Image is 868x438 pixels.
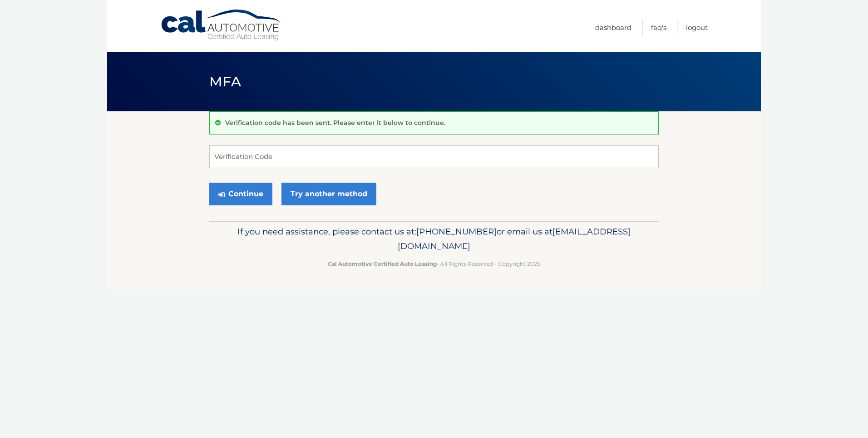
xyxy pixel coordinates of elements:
strong: Cal Automotive Certified Auto Leasing [328,260,437,267]
a: Try another method [281,183,376,205]
a: Dashboard [595,20,631,35]
p: If you need assistance, please contact us at: or email us at [215,224,653,254]
p: - All Rights Reserved - Copyright 2025 [215,259,653,269]
a: FAQ's [651,20,666,35]
input: Verification Code [209,145,659,168]
span: [PHONE_NUMBER] [416,226,497,237]
button: Continue [209,183,272,205]
span: MFA [209,73,241,90]
span: [EMAIL_ADDRESS][DOMAIN_NAME] [398,226,631,251]
a: Cal Automotive [160,9,283,41]
a: Logout [686,20,708,35]
p: Verification code has been sent. Please enter it below to continue. [225,119,445,127]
